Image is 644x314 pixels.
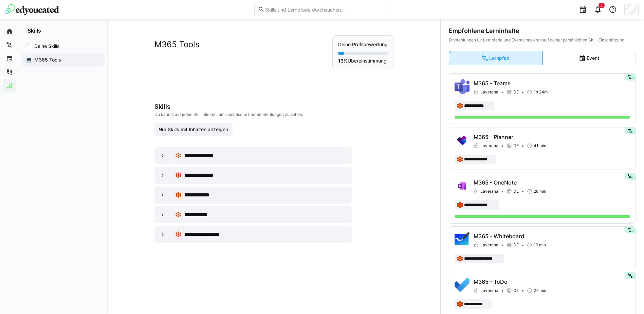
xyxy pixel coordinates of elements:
[480,288,498,293] span: Laverana
[33,56,101,63] span: M365 Tools
[449,27,636,35] div: Empfohlene Lerninhalte
[534,242,546,248] span: 16 min
[25,56,32,63] div: 💻️
[534,89,548,95] span: 1h 24m
[513,288,519,293] span: DE
[449,37,636,43] div: Empfehlungen für Lernpfade und Events basieren auf deiner persönlichen Skill-Einschätzung.
[455,133,470,148] img: M365 - Planner
[513,143,519,149] span: DE
[534,143,546,149] span: 41 min
[480,242,498,248] span: Laverana
[601,3,603,7] span: 2
[158,126,229,133] span: Nur Skills mit Inhalten anzeigen
[264,6,386,13] input: Skills und Lernpfade durchsuchen…
[338,41,388,48] p: Deine Profilbewertung
[455,178,470,193] img: M365 - OneNote
[480,189,498,194] span: Laverana
[449,51,542,65] eds-button-option: Lernpfad
[154,112,392,117] p: Du kannst auf jeden Skill klicken, um spezifische Lernempfehlungen zu sehen.
[480,143,498,149] span: Laverana
[154,123,233,136] button: Nur Skills mit Inhalten anzeigen
[513,89,519,95] span: DE
[455,278,470,293] img: M365 - ToDo
[534,189,546,194] span: 28 min
[474,278,630,286] p: M365 - ToDo
[455,79,470,94] img: M365 - Teams
[338,58,348,64] strong: 13%
[513,189,519,194] span: DE
[338,57,388,64] p: Übereinstimmung
[534,288,546,293] span: 27 min
[474,178,630,187] p: M365 - OneNote
[455,232,470,247] img: M365 - Whiteboard
[474,79,630,87] p: M365 - Teams
[542,51,636,65] eds-button-option: Event
[513,242,519,248] span: DE
[474,232,630,240] p: M365 - Whiteboard
[480,89,498,95] span: Laverana
[154,39,200,50] h2: M365 Tools
[154,103,392,110] h3: Skills
[474,133,630,141] p: M365 - Planner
